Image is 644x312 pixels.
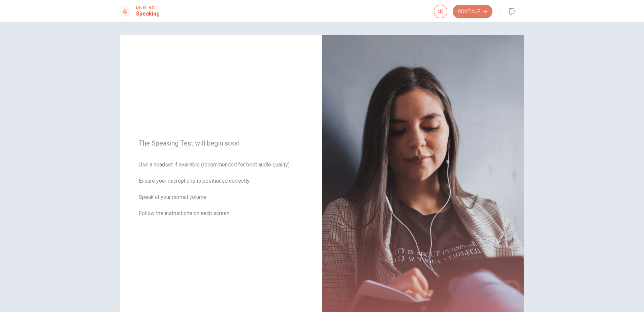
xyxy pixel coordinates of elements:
[139,161,303,226] span: Use a headset if available (recommended for best audio quality). Ensure your microphone is positi...
[139,139,303,147] span: The Speaking Test will begin soon.
[453,5,492,18] button: Continue
[136,5,160,10] span: Level Test
[136,10,160,18] h1: Speaking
